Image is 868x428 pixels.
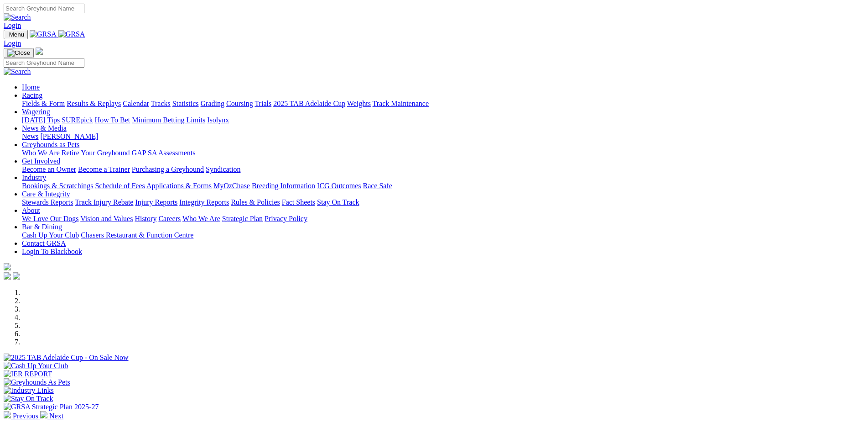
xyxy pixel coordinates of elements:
[4,378,70,386] img: Greyhounds As Pets
[363,182,392,190] a: Race Safe
[22,182,93,190] a: Bookings & Scratchings
[81,231,193,239] a: Chasers Restaurant & Function Centre
[172,100,199,107] a: Statistics
[4,272,11,280] img: facebook.svg
[62,149,130,157] a: Retire Your Greyhound
[22,124,67,132] a: News & Media
[80,215,133,222] a: Vision and Values
[4,395,53,403] img: Stay On Track
[22,165,76,173] a: Become an Owner
[22,223,62,231] a: Bar & Dining
[22,132,864,141] div: News & Media
[4,30,28,39] button: Toggle navigation
[95,116,130,124] a: How To Bet
[4,21,21,29] a: Login
[4,263,11,270] img: logo-grsa-white.png
[201,100,224,107] a: Grading
[22,198,864,206] div: Care & Integrity
[4,370,52,378] img: IER REPORT
[78,165,130,173] a: Become a Trainer
[22,108,50,116] a: Wagering
[4,386,54,395] img: Industry Links
[4,354,129,362] img: 2025 TAB Adelaide Cup - On Sale Now
[36,48,43,55] img: logo-grsa-white.png
[22,132,38,140] a: News
[22,141,79,148] a: Greyhounds as Pets
[22,239,66,247] a: Contact GRSA
[67,100,121,107] a: Results & Replays
[58,30,85,38] img: GRSA
[132,165,204,173] a: Purchasing a Greyhound
[158,215,181,222] a: Careers
[373,100,429,107] a: Track Maintenance
[4,4,84,13] input: Search
[182,215,220,222] a: Who We Are
[265,215,307,222] a: Privacy Policy
[135,198,177,206] a: Injury Reports
[22,215,864,223] div: About
[22,157,60,165] a: Get Involved
[252,182,315,190] a: Breeding Information
[4,68,31,76] img: Search
[4,411,11,418] img: chevron-left-pager-white.svg
[135,215,156,222] a: History
[206,165,240,173] a: Syndication
[22,116,60,124] a: [DATE] Tips
[22,231,79,239] a: Cash Up Your Club
[4,58,84,68] input: Search
[4,403,99,411] img: GRSA Strategic Plan 2025-27
[22,198,73,206] a: Stewards Reports
[179,198,229,206] a: Integrity Reports
[282,198,315,206] a: Fact Sheets
[4,412,40,420] a: Previous
[22,215,78,222] a: We Love Our Dogs
[132,149,196,157] a: GAP SA Assessments
[347,100,371,107] a: Weights
[207,116,229,124] a: Isolynx
[22,83,40,91] a: Home
[7,49,30,57] img: Close
[317,198,359,206] a: Stay On Track
[317,182,361,190] a: ICG Outcomes
[22,91,42,99] a: Racing
[22,248,82,255] a: Login To Blackbook
[22,149,60,157] a: Who We Are
[22,116,864,124] div: Wagering
[146,182,212,190] a: Applications & Forms
[213,182,250,190] a: MyOzChase
[13,272,20,280] img: twitter.svg
[273,100,345,107] a: 2025 TAB Adelaide Cup
[13,412,38,420] span: Previous
[40,412,63,420] a: Next
[9,31,24,38] span: Menu
[4,13,31,21] img: Search
[30,30,57,38] img: GRSA
[22,206,40,214] a: About
[40,411,47,418] img: chevron-right-pager-white.svg
[95,182,145,190] a: Schedule of Fees
[4,362,68,370] img: Cash Up Your Club
[62,116,93,124] a: SUREpick
[22,165,864,174] div: Get Involved
[255,100,271,107] a: Trials
[123,100,149,107] a: Calendar
[231,198,280,206] a: Rules & Policies
[40,132,98,140] a: [PERSON_NAME]
[22,100,65,107] a: Fields & Form
[75,198,133,206] a: Track Injury Rebate
[4,48,34,58] button: Toggle navigation
[22,231,864,239] div: Bar & Dining
[226,100,253,107] a: Coursing
[22,174,46,181] a: Industry
[4,39,21,47] a: Login
[132,116,205,124] a: Minimum Betting Limits
[22,182,864,190] div: Industry
[22,149,864,157] div: Greyhounds as Pets
[22,190,70,198] a: Care & Integrity
[222,215,263,222] a: Strategic Plan
[49,412,63,420] span: Next
[22,100,864,108] div: Racing
[151,100,171,107] a: Tracks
